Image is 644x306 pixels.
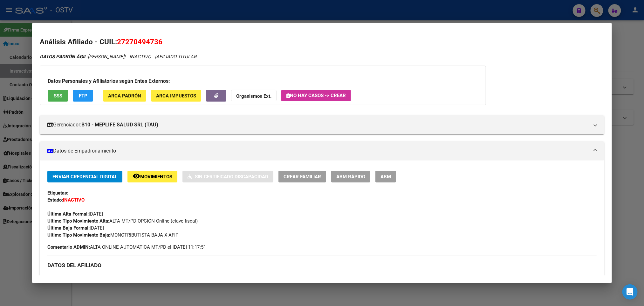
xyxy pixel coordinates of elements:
[47,197,63,203] strong: Estado:
[284,174,321,180] span: Crear Familiar
[47,218,198,224] span: ALTA MT/PD OPCION Online (clave fiscal)
[133,172,140,180] mat-icon: remove_red_eye
[281,90,351,101] button: No hay casos -> Crear
[47,275,102,281] span: [PERSON_NAME]
[278,171,326,182] button: Crear Familiar
[47,218,109,224] strong: Ultimo Tipo Movimiento Alta:
[73,90,93,102] button: FTP
[108,93,141,99] span: ARCA Padrón
[156,93,196,99] span: ARCA Impuestos
[47,211,89,217] strong: Última Alta Formal:
[40,54,196,60] i: | INACTIVO |
[182,171,273,182] button: Sin Certificado Discapacidad
[40,54,124,60] span: [PERSON_NAME]
[103,90,146,102] button: ARCA Padrón
[286,93,346,98] span: No hay casos -> Crear
[47,190,68,196] strong: Etiquetas:
[151,90,201,102] button: ARCA Impuestos
[322,275,364,281] strong: Teléfono Particular:
[47,211,103,217] span: [DATE]
[52,174,117,180] span: Enviar Credencial Digital
[40,37,604,47] h2: Análisis Afiliado - CUIL:
[47,244,90,250] strong: Comentario ADMIN:
[47,225,90,231] strong: Última Baja Formal:
[195,174,268,180] span: Sin Certificado Discapacidad
[47,244,206,251] span: ALTA ONLINE AUTOMATICA MT/PD el [DATE] 11:17:51
[48,77,478,85] h3: Datos Personales y Afiliatorios según Entes Externos:
[375,171,396,182] button: ABM
[40,54,88,60] strong: DATOS PADRÓN ÁGIL:
[236,93,271,99] strong: Organismos Ext.
[127,171,177,182] button: Movimientos
[380,174,391,180] span: ABM
[40,115,604,134] mat-expansion-panel-header: Gerenciador:B10 - MEPLIFE SALUD SRL (TAU)
[48,90,68,102] button: SSS
[47,232,178,238] span: MONOTRIBUTISTA BAJA X AFIP
[79,93,87,99] span: FTP
[47,275,66,281] strong: Apellido:
[231,90,277,102] button: Organismos Ext.
[331,171,370,182] button: ABM Rápido
[47,232,110,238] strong: Ultimo Tipo Movimiento Baja:
[63,197,85,203] strong: INACTIVO
[47,225,104,231] span: [DATE]
[47,121,589,129] mat-panel-title: Gerenciador:
[81,121,158,129] strong: B10 - MEPLIFE SALUD SRL (TAU)
[117,38,162,46] span: 27270494736
[54,93,62,99] span: SSS
[336,174,365,180] span: ABM Rápido
[40,141,604,160] mat-expansion-panel-header: Datos de Empadronamiento
[156,54,196,60] span: AFILIADO TITULAR
[47,147,589,155] mat-panel-title: Datos de Empadronamiento
[47,262,596,269] h3: DATOS DEL AFILIADO
[622,284,638,300] div: Open Intercom Messenger
[322,275,389,281] span: 1130566055
[47,171,122,182] button: Enviar Credencial Digital
[140,174,172,180] span: Movimientos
